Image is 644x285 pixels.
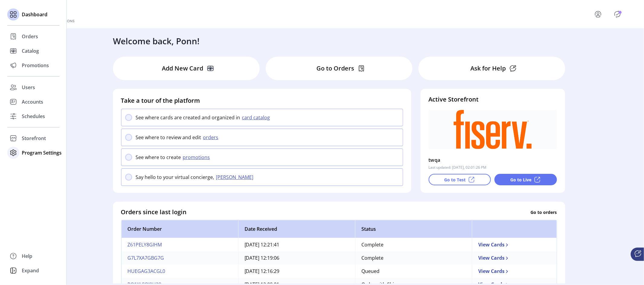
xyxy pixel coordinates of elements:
th: Order Number [121,220,238,238]
button: [PERSON_NAME] [214,174,257,181]
span: Promotions [22,62,49,69]
button: card catalog [240,114,274,121]
span: Orders [22,33,38,40]
td: HUEGAG3ACGL0 [121,265,238,278]
span: Accounts [22,98,43,105]
p: twqa [428,155,441,165]
p: Go to Test [444,177,466,183]
p: Go to Live [510,177,531,183]
span: Program Settings [22,149,62,156]
p: Add New Card [162,64,203,73]
td: [DATE] 12:16:29 [238,265,355,278]
h4: Take a tour of the platform [121,96,403,105]
span: Schedules [22,113,45,120]
p: See where to review and edit [136,134,201,141]
td: View Cards [472,252,557,265]
button: Publisher Panel [613,9,622,19]
p: Go to orders [531,209,557,215]
td: G7L7XA7GBG7G [121,252,238,265]
p: See where to create [136,154,181,161]
span: Dashboard [22,11,47,18]
h4: Active Storefront [428,95,557,104]
td: [DATE] 12:21:41 [238,238,355,252]
span: Help [22,252,32,260]
h4: Orders since last login [121,208,187,217]
th: Status [355,220,472,238]
p: Last updated: [DATE], 02:01:26 PM [428,165,486,170]
td: [DATE] 12:19:06 [238,252,355,265]
td: Z61PELY8GIHM [121,238,238,252]
td: View Cards [472,238,557,252]
button: orders [201,134,222,141]
span: Storefront [22,135,46,142]
td: Complete [355,238,472,252]
td: Queued [355,265,472,278]
p: Go to Orders [316,64,354,73]
span: Catalog [22,47,39,55]
p: See where cards are created and organized in [136,114,240,121]
th: Date Received [238,220,355,238]
p: Say hello to your virtual concierge, [136,174,214,181]
span: Users [22,84,35,91]
td: Complete [355,252,472,265]
h3: Welcome back, Ponn! [113,35,200,47]
span: Expand [22,267,39,274]
button: menu [586,7,613,21]
td: View Cards [472,265,557,278]
button: promotions [181,154,214,161]
p: Ask for Help [470,64,506,73]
